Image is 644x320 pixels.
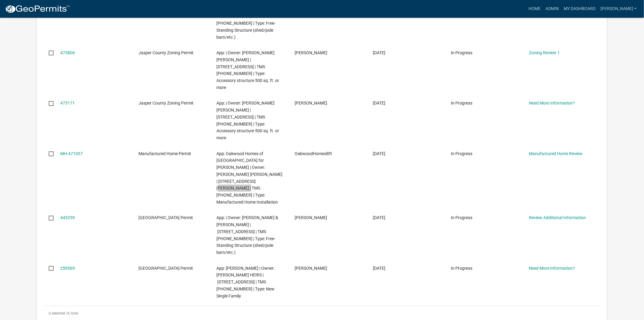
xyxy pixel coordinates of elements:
span: Placido [295,101,327,105]
span: 09/04/2025 [373,50,385,55]
span: 05/15/2024 [373,266,385,271]
a: Zoning Review 1 [529,50,560,55]
span: James Lawson [295,215,327,220]
a: Admin [543,3,561,15]
span: 07/04/2025 [373,215,385,220]
a: MH-471057 [60,151,83,156]
a: 445259 [60,215,75,220]
span: In Progress [451,101,473,105]
a: Need More Information? [529,101,575,105]
span: 0 selected / [49,311,68,316]
a: Review Additional Information [529,215,586,220]
span: 09/03/2025 [373,101,385,105]
span: App: | Owner: NUNEZ PLACIDO SANCHEZ | 572 FREEDOM PKWY | TMS 039-00-04-038 | Type: Accessory stru... [217,101,279,140]
span: Jasper County Zoning Permit [138,50,194,55]
span: App: | Owner: LAWSON JAMES & KATHRYN JTWROS | 499 OAK PARK RD | TMS 046-00-06-040 | Type: Free-St... [217,215,278,255]
a: 473171 [60,101,75,105]
span: In Progress [451,50,473,55]
a: 259569 [60,266,75,271]
span: OakwoodHomesBft [295,151,332,156]
span: Jasper County Building Permit [138,215,193,220]
a: Home [526,3,543,15]
span: Manufactured Home Permit [138,151,191,156]
a: [PERSON_NAME] [598,3,639,15]
span: Jasper County Building Permit [138,266,193,271]
span: App: Glen Frazier, Sr. | Owner: JAMES MARY HEIRS | 8463 SPEEDWAY BLVD | TMS 039-00-01-022 | Type:... [217,266,275,298]
a: Manufactured Home Review [529,151,583,156]
span: In Progress [451,151,473,156]
span: App: Oakwood Homes of Beaufort for francisco zavala | Owner: VASQUEZ JOSE FELICITO CANALES | 205 ... [217,151,283,204]
span: App: | Owner: PARKER JOSEPH CODY | 8565 PURRYSBURG RD | TMS 028-00-01-007 | Type: Accessory struc... [217,50,279,90]
span: 08/29/2025 [373,151,385,156]
a: Need More Information? [529,266,575,271]
span: Jasper County Zoning Permit [138,101,194,105]
a: My Dashboard [561,3,598,15]
span: In Progress [451,215,473,220]
span: In Progress [451,266,473,271]
span: Glen Frazier, Sr. [295,266,327,271]
a: 473806 [60,50,75,55]
span: Joseph Cody Parker [295,50,327,55]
